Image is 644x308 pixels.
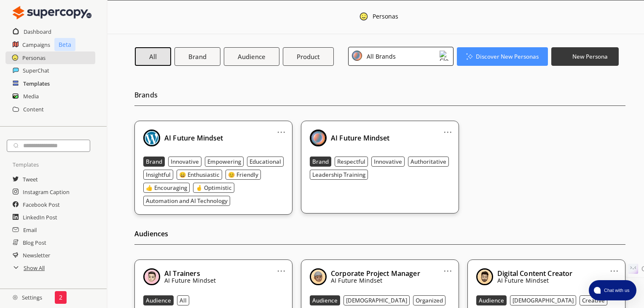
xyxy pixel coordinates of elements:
a: ... [277,125,286,132]
a: Tweet [23,173,38,186]
p: Beta [54,38,75,51]
b: Leadership Training [312,171,365,178]
button: Automation and AI Technology [143,196,230,206]
b: Authoritative [411,158,446,165]
a: ... [443,264,452,271]
b: Audience [238,52,266,61]
button: [DEMOGRAPHIC_DATA] [343,295,410,305]
img: Close [359,12,368,21]
button: 😄 Enthusiastic [177,170,222,180]
b: Innovative [374,158,402,165]
a: Dashboard [24,25,51,38]
b: Product [297,52,320,61]
button: Brand [174,47,220,66]
b: Audience [312,297,338,304]
button: Audience [224,47,279,66]
b: 🤞 Optimistic [196,184,232,192]
img: Close [310,130,327,146]
a: Instagram Caption [23,186,70,198]
button: All [135,47,171,66]
b: AI Future Mindset [164,133,223,143]
b: [DEMOGRAPHIC_DATA] [346,297,407,304]
h2: Brands [134,89,625,106]
button: Insightful [143,170,173,180]
a: Personas [22,51,46,64]
img: Close [440,51,450,61]
p: AI Future Mindset [331,277,420,284]
a: Show All [24,262,45,274]
button: Brand [143,157,165,167]
b: All [149,52,157,61]
button: Educational [247,157,284,167]
a: Email [23,224,37,236]
button: 🤞 Optimistic [193,183,234,193]
b: Automation and AI Technology [146,197,228,205]
b: Brand [146,158,162,165]
button: 👍 Encouraging [143,183,190,193]
a: ... [443,125,452,132]
b: Audience [146,297,171,304]
b: Brand [312,158,329,165]
b: [DEMOGRAPHIC_DATA] [513,297,574,304]
h2: SuperChat [23,64,49,77]
b: New Persona [572,53,608,60]
b: All [180,297,187,304]
button: Innovative [371,157,405,167]
b: Audience [479,297,504,304]
b: Educational [250,158,281,165]
button: Product [283,47,334,66]
b: Discover New Personas [476,53,539,60]
a: Media [23,90,39,103]
img: Close [143,268,160,285]
b: Brand [188,52,207,61]
button: Audience [310,295,340,305]
b: Organized [416,297,443,304]
b: 👍 Encouraging [146,184,187,192]
b: Insightful [146,171,171,178]
p: AI Future Mindset [164,277,216,284]
p: AI Future Mindset [497,277,572,284]
button: Empowering [205,157,244,167]
a: Campaigns [22,38,50,51]
a: Templates [23,77,50,90]
b: Creative [582,297,605,304]
button: 😊 Friendly [225,170,261,180]
button: Discover New Personas [457,47,548,66]
img: Close [143,130,160,146]
b: 😄 Enthusiastic [179,171,220,178]
h2: Newsletter [23,249,50,262]
b: Respectful [337,158,365,165]
div: All Brands [364,51,396,62]
a: ... [610,264,619,271]
button: Leadership Training [310,170,368,180]
button: Audience [476,295,507,305]
a: ... [277,264,286,271]
img: Close [13,295,18,300]
b: Empowering [207,158,241,165]
button: Innovative [168,157,201,167]
h2: Blog Post [23,236,46,249]
p: 2 [59,294,62,301]
a: LinkedIn Post [23,211,57,224]
a: Content [23,103,44,116]
button: atlas-launcher [589,280,636,300]
button: Authoritative [408,157,449,167]
button: New Persona [551,47,619,66]
b: 😊 Friendly [228,171,258,178]
b: Digital Content Creator [497,269,572,278]
b: Innovative [171,158,199,165]
h2: Audiences [134,227,625,245]
button: Respectful [335,157,368,167]
img: Close [13,4,91,21]
b: AI Trainers [164,269,200,278]
a: Facebook Post [23,198,60,211]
